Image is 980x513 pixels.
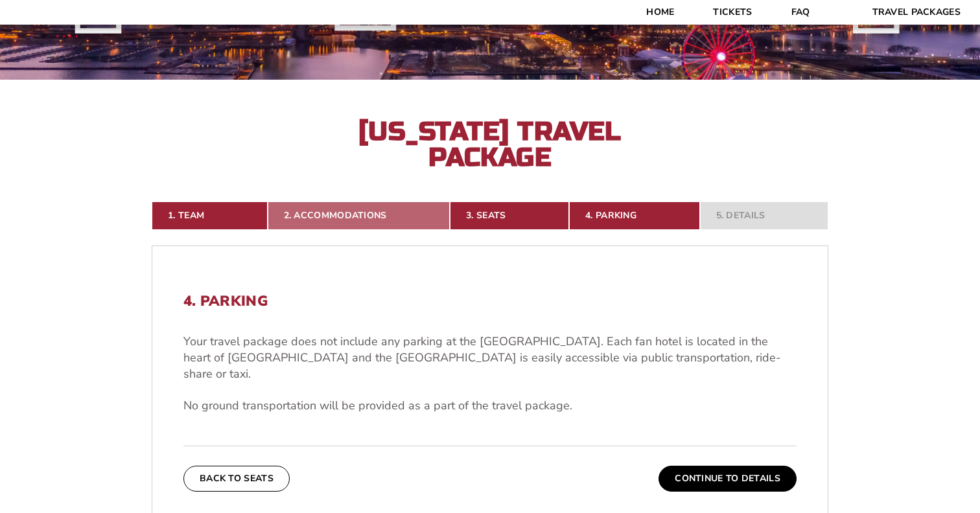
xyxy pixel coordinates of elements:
[183,466,290,492] button: Back To Seats
[659,466,797,492] button: Continue To Details
[347,119,633,170] h2: [US_STATE] Travel Package
[268,201,450,230] a: 2. Accommodations
[183,293,797,310] h2: 4. Parking
[450,201,569,230] a: 3. Seats
[152,201,268,230] a: 1. Team
[39,6,95,63] img: CBS Sports Thanksgiving Classic
[183,398,797,414] p: No ground transportation will be provided as a part of the travel package.
[183,334,797,383] p: Your travel package does not include any parking at the [GEOGRAPHIC_DATA]. Each fan hotel is loca...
